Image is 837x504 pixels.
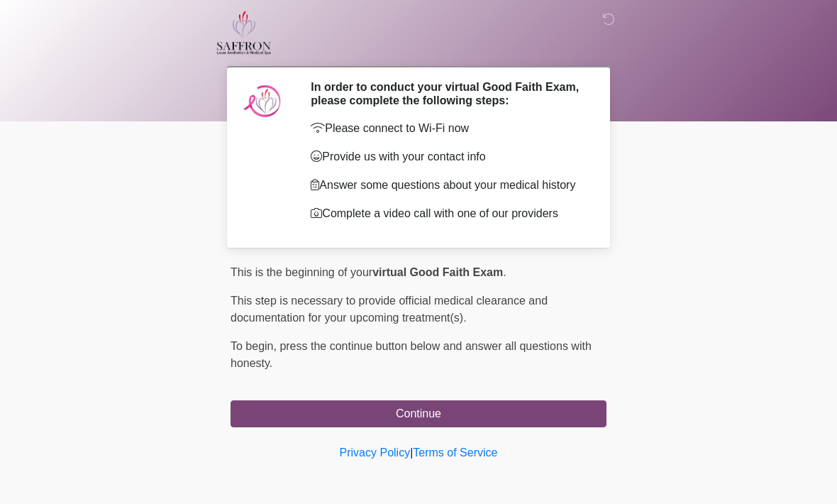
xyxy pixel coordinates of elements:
a: Privacy Policy [340,447,411,459]
span: . [503,266,506,278]
h2: In order to conduct your virtual Good Faith Exam, please complete the following steps: [311,80,585,107]
img: Saffron Laser Aesthetics and Medical Spa Logo [216,11,272,55]
a: Terms of Service [413,447,497,459]
strong: virtual Good Faith Exam [372,266,503,278]
span: This is the beginning of your [231,266,372,278]
img: Agent Avatar [241,80,284,123]
button: Continue [231,400,606,427]
p: Complete a video call with one of our providers [311,205,585,222]
p: Provide us with your contact info [311,148,585,165]
span: press the continue button below and answer all questions with honesty. [231,340,592,369]
span: To begin, [231,340,279,352]
p: Please connect to Wi-Fi now [311,120,585,137]
p: Answer some questions about your medical history [311,177,585,194]
span: This step is necessary to provide official medical clearance and documentation for your upcoming ... [231,295,548,324]
a: | [410,447,413,459]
